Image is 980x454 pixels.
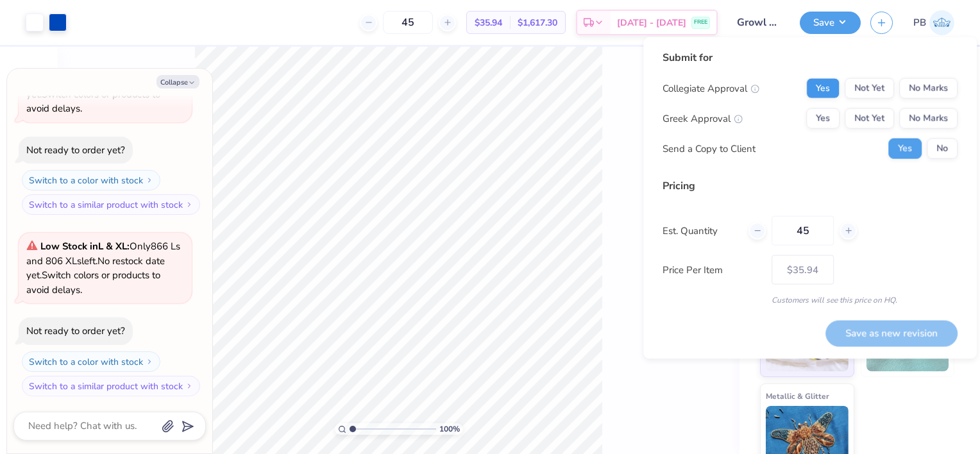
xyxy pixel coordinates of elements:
strong: Low Stock in L & XL : [40,240,130,253]
button: Switch to a color with stock [22,170,160,190]
div: Collegiate Approval [663,81,759,96]
span: FREE [694,18,707,27]
input: Untitled Design [727,10,790,35]
button: Not Yet [845,108,894,129]
span: $1,617.30 [518,16,557,29]
span: [DATE] - [DATE] [617,16,686,29]
span: 100 % [439,423,460,435]
img: Peter Bazzini [929,10,954,35]
input: – – [383,11,433,34]
img: Switch to a similar product with stock [185,201,193,208]
button: No Marks [899,78,958,99]
a: PB [913,10,954,35]
button: Collapse [156,75,199,88]
span: PB [913,15,926,30]
button: Not Yet [845,78,894,99]
img: Switch to a similar product with stock [185,382,193,390]
span: No restock date yet. [26,73,165,101]
label: Est. Quantity [663,223,739,238]
button: Yes [806,78,840,99]
span: Only 866 Ls and 806 XLs left. Switch colors or products to avoid delays. [26,240,180,296]
div: Send a Copy to Client [663,141,756,156]
img: Switch to a color with stock [146,358,153,366]
span: Metallic & Glitter [766,389,829,403]
button: Switch to a similar product with stock [22,376,200,396]
div: Not ready to order yet? [26,324,125,337]
div: Greek Approval [663,111,743,126]
button: Switch to a color with stock [22,351,160,372]
button: No Marks [899,108,958,129]
button: Switch to a similar product with stock [22,194,200,215]
button: Yes [888,139,922,159]
div: Submit for [663,50,958,65]
input: – – [772,216,834,246]
button: Save [800,12,861,34]
button: Yes [806,108,840,129]
div: Pricing [663,178,958,194]
img: Switch to a color with stock [146,176,153,184]
span: $35.94 [475,16,502,29]
button: No [927,139,958,159]
div: Not ready to order yet? [26,144,125,156]
div: Customers will see this price on HQ. [663,294,958,306]
label: Price Per Item [663,262,762,277]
